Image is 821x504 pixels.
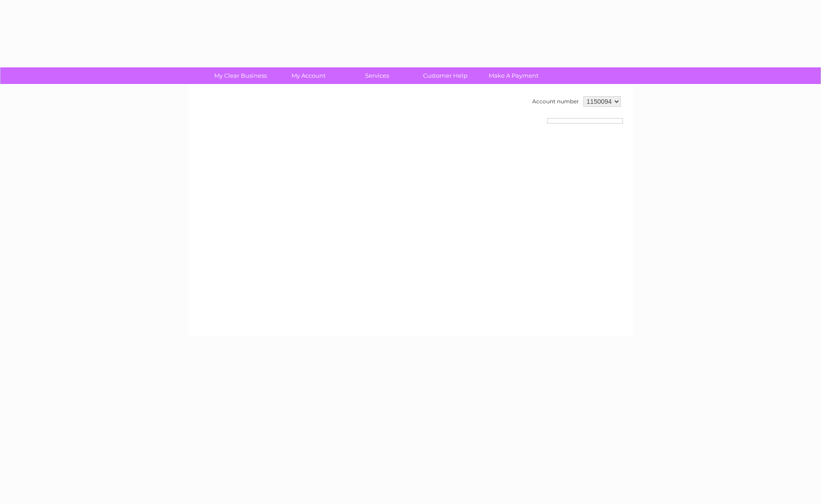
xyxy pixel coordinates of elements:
[340,67,414,84] a: Services
[272,67,346,84] a: My Account
[408,67,482,84] a: Customer Help
[530,94,581,109] td: Account number
[477,67,551,84] a: Make A Payment
[203,67,278,84] a: My Clear Business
